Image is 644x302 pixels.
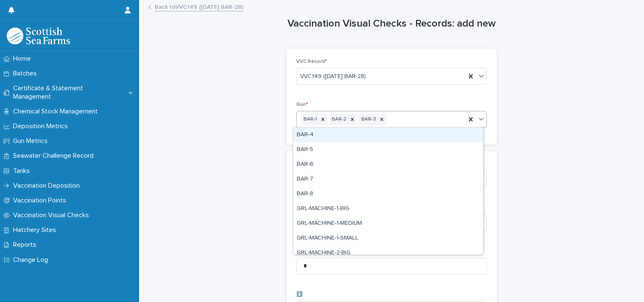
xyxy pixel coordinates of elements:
[329,114,348,125] div: BAR-2
[296,59,327,64] span: VVC Record
[10,137,54,145] p: Gun Metrics
[10,55,38,63] p: Home
[10,182,86,190] p: Vaccination Deposition
[10,122,75,130] p: Deposition Metrics
[10,226,63,234] p: Hatchery Sites
[155,2,243,11] a: Back toVVC149 ([DATE] BAR-28)
[301,114,318,125] div: BAR-1
[293,202,483,216] div: GRL-MACHINE-1-BIG
[10,152,100,160] p: Seawater Challenge Record
[293,157,483,172] div: BAR-6
[359,114,377,125] div: BAR-3
[293,143,483,157] div: BAR-5
[293,231,483,246] div: GRL-MACHINE-1-SMALL
[286,18,497,30] h1: Vaccination Visual Checks - Records: add new
[10,241,43,249] p: Reports
[10,84,129,100] p: Certificate & Statement Management
[10,70,43,78] p: Batches
[293,187,483,202] div: BAR-8
[300,72,366,81] span: VVC149 ([DATE] BAR-28)
[293,128,483,143] div: BAR-4
[10,211,96,219] p: Vaccination Visual Checks
[10,256,55,264] p: Change Log
[10,167,37,175] p: Tanks
[293,216,483,231] div: GRL-MACHINE-1-MEDIUM
[296,102,308,107] span: Gun
[10,197,73,205] p: Vaccination Points
[10,108,105,116] p: Chemical Stock Management
[7,27,70,44] img: uOABhIYSsOPhGJQdTwEw
[293,172,483,187] div: BAR-7
[296,292,303,297] span: ⬇️
[293,246,483,261] div: GRL-MACHINE-2-BIG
